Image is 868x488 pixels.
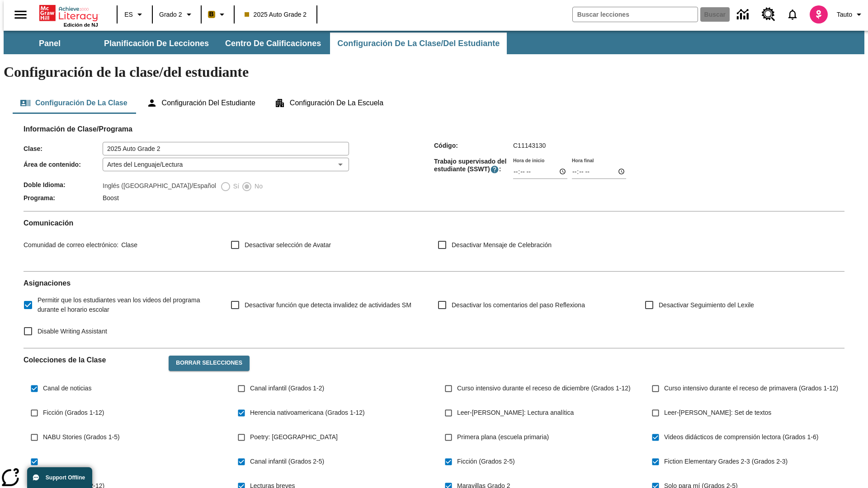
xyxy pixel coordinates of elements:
button: Configuración de la escuela [267,92,391,114]
span: C11143130 [513,142,546,149]
button: Escoja un nuevo avatar [804,3,833,26]
a: Portada [39,4,98,22]
span: Disable Writing Assistant [38,327,107,336]
h1: Configuración de la clase/del estudiante [4,64,864,80]
span: Desactivar selección de Avatar [245,240,331,250]
span: Ficción (Grados 2-5) [457,457,515,466]
button: El Tiempo Supervisado de Trabajo Estudiantil es el período durante el cual los estudiantes pueden... [490,165,499,174]
span: ES [124,10,133,19]
div: Asignaciones [24,279,844,341]
span: Fiction Elementary Grades 2-3 (Grados 2-3) [664,457,788,466]
button: Grado: Grado 2, Elige un grado [156,6,198,23]
span: Herencia nativoamericana (Grados 1-12) [250,408,365,418]
span: No [252,182,263,191]
div: Subbarra de navegación [4,33,508,54]
span: Videos didácticos de comprensión lectora (Grados 1-6) [664,432,818,442]
span: Panel [39,38,61,49]
label: Hora final [572,157,594,164]
h2: Comunicación [24,219,844,227]
span: Trabajo supervisado del estudiante (SSWT) : [434,158,513,174]
span: 2025 Auto Grade 2 [245,10,307,19]
span: Curso intensivo durante el receso de diciembre (Grados 1-12) [457,384,631,393]
span: Doble Idioma : [24,181,103,188]
span: Edición de NJ [64,22,98,28]
span: Canal de noticias [43,384,91,393]
span: Programa : [24,194,103,202]
span: Sí [231,182,239,191]
span: Boost [103,194,119,202]
button: Planificación de lecciones [97,33,216,54]
span: Permitir que los estudiantes vean los videos del programa durante el horario escolar [38,296,216,314]
span: Centro de calificaciones [225,38,321,49]
button: Panel [5,33,95,54]
span: Curso intensivo durante el receso de primavera (Grados 1-12) [664,384,838,393]
button: Configuración del estudiante [139,92,263,114]
button: Centro de calificaciones [218,33,328,54]
input: Clase [103,142,349,155]
span: Ficción (Grados 1-12) [43,408,104,418]
span: Leer-[PERSON_NAME]: Set de textos [664,408,771,418]
span: Planificación de lecciones [104,38,209,49]
button: Borrar selecciones [169,356,250,371]
span: Código : [434,142,513,149]
a: Centro de recursos, Se abrirá en una pestaña nueva. [756,2,781,27]
span: Clase : [24,145,103,152]
span: Clase [118,241,137,249]
label: Hora de inicio [513,157,544,164]
div: Comunicación [24,219,844,264]
button: Configuración de la clase [13,92,135,114]
span: Desactivar Mensaje de Celebración [452,240,552,250]
div: Artes del Lenguaje/Lectura [103,158,349,171]
button: Perfil/Configuración [833,6,868,23]
span: Grado 2 [159,10,182,19]
button: Configuración de la clase/del estudiante [330,33,507,54]
span: Leer-[PERSON_NAME]: Lectura analítica [457,408,574,418]
h2: Colecciones de la Clase [24,356,161,364]
span: NABU Stories (Grados 1-5) [43,432,120,442]
a: Notificaciones [781,3,804,26]
button: Abrir el menú lateral [7,1,34,28]
button: Support Offline [27,467,92,488]
span: Desactivar Seguimiento del Lexile [659,300,754,310]
span: Área de contenido : [24,161,103,168]
button: Boost El color de la clase es anaranjado claro. Cambiar el color de la clase. [204,6,231,23]
span: Desactivar los comentarios del paso Reflexiona [452,300,585,310]
a: Centro de información [731,2,756,27]
span: Canal infantil (Grados 1-2) [250,384,324,393]
span: Desactivar función que detecta invalidez de actividades SM [245,300,411,310]
span: B [209,9,214,20]
span: Comunidad de correo electrónico : [24,241,118,249]
div: Configuración de la clase/del estudiante [13,92,855,114]
input: Buscar campo [573,7,698,22]
div: Subbarra de navegación [4,31,864,54]
h2: Información de Clase/Programa [24,125,844,133]
label: Inglés ([GEOGRAPHIC_DATA])/Español [103,181,216,192]
span: Poetry: [GEOGRAPHIC_DATA] [250,432,338,442]
div: Portada [39,3,98,28]
span: Configuración de la clase/del estudiante [337,38,500,49]
span: Support Offline [46,474,85,481]
h2: Asignaciones [24,279,844,287]
img: avatar image [810,5,828,23]
span: Canal infantil (Grados 2-5) [250,457,324,466]
div: Información de Clase/Programa [24,134,844,204]
span: Tauto [837,10,852,19]
span: Primera plana (escuela primaria) [457,432,549,442]
button: Lenguaje: ES, Selecciona un idioma [120,6,149,23]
